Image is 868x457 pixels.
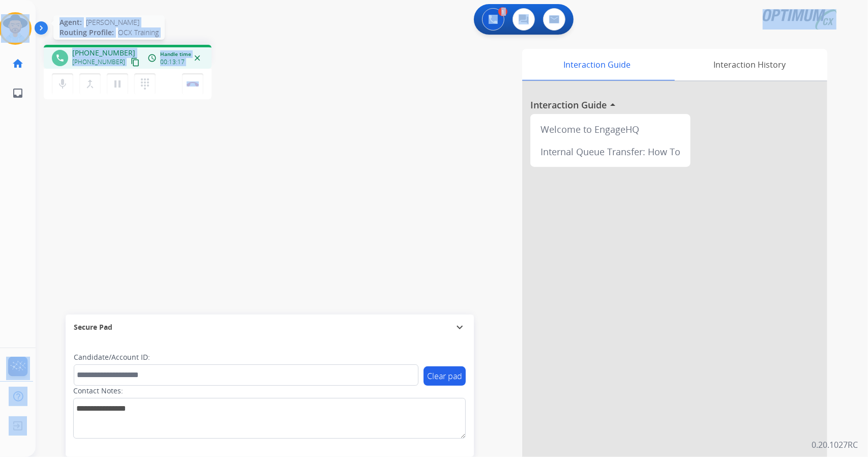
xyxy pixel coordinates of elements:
mat-icon: expand_more [454,321,466,333]
span: Secure Pad [74,322,112,332]
img: avatar [1,14,29,43]
div: 1 [498,7,507,16]
mat-icon: mic [56,78,69,90]
span: OCX Training [118,27,159,38]
mat-icon: dialpad [139,78,151,90]
mat-icon: phone [55,53,65,63]
mat-icon: home [12,58,24,70]
mat-icon: pause [111,78,124,90]
div: Interaction Guide [522,49,672,80]
span: Routing Profile: [59,27,114,38]
div: Welcome to EngageHQ [534,118,686,140]
span: 00:13:17 [160,58,185,66]
mat-icon: access_time [147,53,157,63]
span: Agent: [59,17,82,27]
span: [PERSON_NAME] [86,17,139,27]
label: Candidate/Account ID: [74,352,150,362]
button: Clear pad [424,366,466,386]
div: Internal Queue Transfer: How To [534,140,686,163]
mat-icon: inbox [12,87,24,99]
span: [PHONE_NUMBER] [72,48,135,58]
div: Interaction History [672,49,827,80]
label: Contact Notes: [73,386,123,396]
span: Handle time [160,50,191,58]
mat-icon: content_copy [131,58,140,67]
span: [PHONE_NUMBER] [72,58,125,66]
img: control [187,81,199,87]
p: 0.20.1027RC [812,439,858,451]
mat-icon: close [193,53,202,63]
mat-icon: merge_type [84,78,96,90]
